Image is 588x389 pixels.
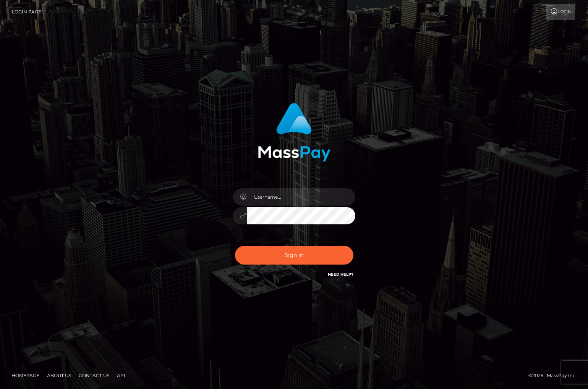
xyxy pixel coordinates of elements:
[528,371,582,380] div: © 2025 , MassPay Inc.
[328,272,353,277] a: Need Help?
[12,4,41,20] a: Login Page
[247,188,355,206] input: Username...
[258,103,330,162] img: MassPay Login
[44,369,74,381] a: About Us
[76,369,112,381] a: Contact Us
[114,369,128,381] a: API
[8,369,42,381] a: Homepage
[546,4,575,20] a: Login
[235,246,353,265] button: Sign in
